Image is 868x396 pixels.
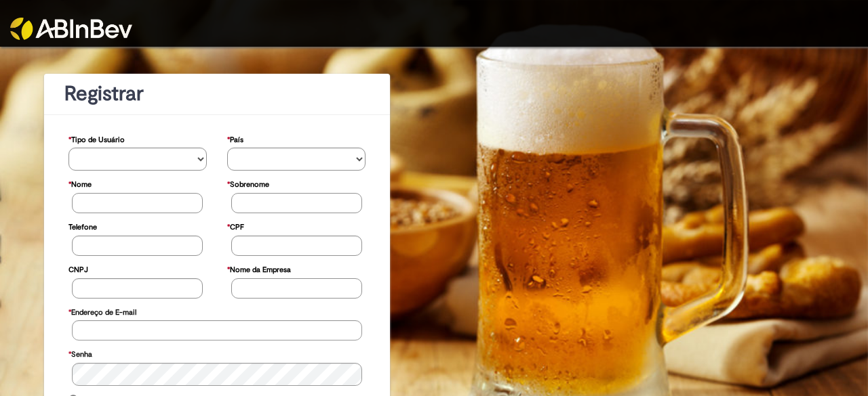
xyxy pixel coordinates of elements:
[68,216,97,236] label: Telefone
[227,216,244,236] label: CPF
[64,83,370,105] h1: Registrar
[68,301,136,321] label: Endereço de E-mail
[227,173,269,193] label: Sobrenome
[10,18,132,40] img: ABInbev-white.png
[68,259,88,278] label: CNPJ
[227,259,291,278] label: Nome da Empresa
[68,343,92,363] label: Senha
[68,129,125,148] label: Tipo de Usuário
[68,173,92,193] label: Nome
[227,129,243,148] label: País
